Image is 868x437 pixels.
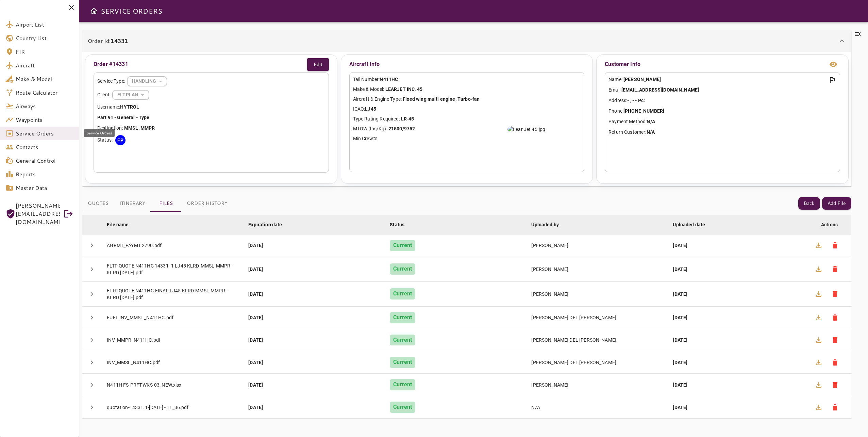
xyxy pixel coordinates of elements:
[390,335,415,346] div: Current
[388,126,415,131] b: 21500/9752
[88,381,96,389] span: chevron_right
[531,221,559,229] div: Uploaded by
[608,86,836,94] p: Email:
[97,76,325,86] div: Service Type:
[507,126,545,133] img: Lear Jet 45.jpg
[16,116,73,124] span: Waypoints
[248,291,379,297] div: [DATE]
[531,266,662,273] div: [PERSON_NAME]
[605,60,640,68] p: Customer Info
[88,241,96,249] span: chevron_right
[107,221,129,229] div: File name
[531,404,662,411] div: N/A
[82,52,851,187] div: Order Id:14331
[16,20,73,29] span: Airport List
[673,314,803,321] div: [DATE]
[128,125,132,131] b: M
[608,97,836,104] p: Address:
[673,291,803,297] div: [DATE]
[831,241,839,249] span: delete
[353,76,581,83] p: Tail Number:
[87,4,101,18] button: Open drawer
[16,143,73,151] span: Contacts
[831,381,839,389] span: delete
[97,114,325,121] p: Part 91 - General - Type
[608,129,836,136] p: Return Customer:
[831,336,839,344] span: delete
[107,242,237,249] div: AGRMT_PAYMT 2790.pdf
[353,96,581,103] p: Aircraft & Engine Type:
[390,221,413,229] span: Status
[673,404,803,411] div: [DATE]
[353,115,581,123] p: Type Rating Required:
[107,404,237,411] div: quotation-14331.1-[DATE] - 11_36.pdf
[111,37,128,45] b: 14331
[390,312,415,323] div: Current
[673,221,714,229] span: Uploaded date
[140,125,145,131] b: M
[88,37,128,45] p: Order Id:
[811,286,827,302] button: Download file
[248,337,379,343] div: [DATE]
[831,358,839,367] span: delete
[152,125,155,131] b: R
[374,136,377,141] b: 2
[811,377,827,393] button: Download file
[16,102,73,110] span: Airways
[390,357,415,368] div: Current
[16,34,73,42] span: Country List
[16,88,73,97] span: Route Calculator
[647,129,655,135] b: N/A
[811,354,827,371] button: Download file
[115,135,126,145] div: FP
[623,108,664,114] b: [PHONE_NUMBER]
[353,86,581,93] p: Make & Model:
[673,242,803,249] div: [DATE]
[107,314,237,321] div: FUEL INV_MMSL _N411HC.pdf
[365,106,376,112] b: LJ45
[135,125,138,131] b: L
[827,286,843,302] button: Delete file
[811,261,827,277] button: Download file
[16,157,73,165] span: General Control
[138,125,139,131] b: ,
[248,404,379,411] div: [DATE]
[132,125,135,131] b: S
[811,309,827,326] button: Download file
[827,332,843,348] button: Delete file
[101,5,162,16] h6: SERVICE ORDERS
[107,359,237,366] div: INV_MMSL_N411HC.pdf
[531,359,662,366] div: [PERSON_NAME] DEL [PERSON_NAME]
[88,265,96,273] span: chevron_right
[353,135,581,142] p: Min Crew:
[84,129,115,137] div: Service Orders
[88,358,96,367] span: chevron_right
[831,403,839,411] span: delete
[248,221,291,229] span: Expiration date
[390,379,415,390] div: Current
[97,103,325,111] p: Username:
[16,61,73,69] span: Aircraft
[390,402,415,413] div: Current
[82,195,233,212] div: basic tabs example
[531,291,662,297] div: [PERSON_NAME]
[608,108,836,115] p: Phone:
[673,382,803,388] div: [DATE]
[673,221,705,229] div: Uploaded date
[97,125,325,132] p: Destination:
[248,266,379,273] div: [DATE]
[621,87,699,93] b: [EMAIL_ADDRESS][DOMAIN_NAME]
[145,125,149,131] b: M
[531,242,662,249] div: [PERSON_NAME]
[88,336,96,344] span: chevron_right
[811,237,827,254] button: Download file
[385,86,422,92] b: LEARJET INC, 45
[151,195,181,212] button: Files
[16,184,73,192] span: Master Data
[647,119,655,124] b: N/A
[114,195,151,212] button: Itinerary
[353,125,581,132] p: MTOW (lbs/Kg):
[627,98,645,103] b: - , - - Pc:
[107,382,237,388] div: N411H FS-PRFT-WKS-03_NEW.xlsx
[673,359,803,366] div: [DATE]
